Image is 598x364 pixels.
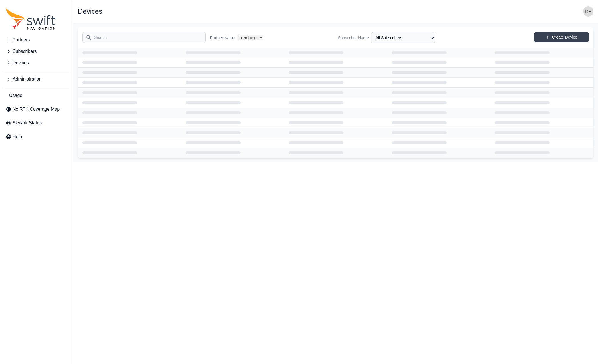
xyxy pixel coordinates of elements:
a: Usage [3,90,69,101]
button: Subscribers [3,46,69,57]
a: Nx RTK Coverage Map [3,104,69,115]
a: Create Device [534,32,589,42]
span: Skylark Status [13,120,42,126]
span: Usage [9,92,22,99]
input: Search [82,32,206,43]
span: Nx RTK Coverage Map [13,106,60,113]
label: Partner Name [210,35,235,41]
span: Administration [13,76,41,83]
a: Skylark Status [3,117,69,129]
img: user photo [583,6,593,17]
button: Devices [3,57,69,69]
span: Help [13,133,22,140]
button: Partners [3,34,69,46]
button: Administration [3,73,69,85]
span: Partners [13,37,30,43]
select: Subscriber [371,32,435,43]
span: Subscribers [13,48,37,55]
a: Help [3,131,69,142]
h1: Devices [78,8,102,15]
label: Subscriber Name [338,35,369,41]
span: Devices [13,59,29,66]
